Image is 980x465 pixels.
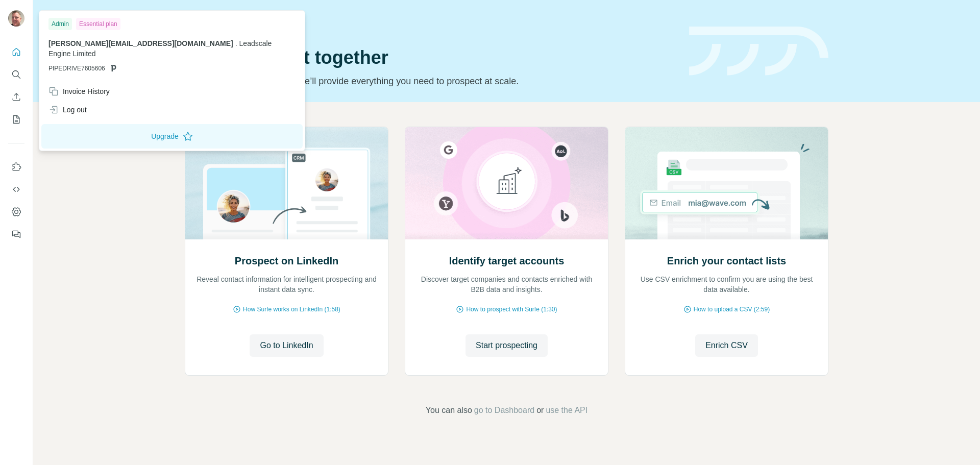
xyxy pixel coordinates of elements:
[185,19,677,29] div: Quick start
[41,124,303,149] button: Upgrade
[235,39,237,47] span: .
[8,88,24,106] button: Enrich CSV
[48,18,72,30] div: Admin
[635,274,818,295] p: Use CSV enrichment to confirm you are using the best data available.
[694,305,770,314] span: How to upload a CSV (2:59)
[466,305,557,314] span: How to prospect with Surfe (1:30)
[415,274,598,295] p: Discover target companies and contacts enriched with B2B data and insights.
[8,203,24,221] button: Dashboard
[76,18,120,30] div: Essential plan
[465,334,548,357] button: Start prospecting
[260,339,313,352] span: Go to LinkedIn
[426,404,472,417] span: You can also
[695,334,758,357] button: Enrich CSV
[546,404,587,417] button: use the API
[185,127,388,239] img: Prospect on LinkedIn
[625,127,828,239] img: Enrich your contact lists
[536,404,544,417] span: or
[705,339,748,352] span: Enrich CSV
[48,86,110,96] div: Invoice History
[405,127,608,239] img: Identify target accounts
[250,334,323,357] button: Go to LinkedIn
[8,10,24,27] img: Avatar
[185,47,677,68] h1: Let’s prospect together
[474,404,534,417] button: go to Dashboard
[8,43,24,61] button: Quick start
[185,74,677,88] p: Pick your starting point and we’ll provide everything you need to prospect at scale.
[8,110,24,129] button: My lists
[8,180,24,199] button: Use Surfe API
[8,65,24,84] button: Search
[689,27,828,76] img: banner
[667,254,786,268] h2: Enrich your contact lists
[8,158,24,176] button: Use Surfe on LinkedIn
[48,64,105,73] span: PIPEDRIVE7605606
[476,339,537,352] span: Start prospecting
[243,305,340,314] span: How Surfe works on LinkedIn (1:58)
[48,105,87,115] div: Log out
[195,274,378,295] p: Reveal contact information for intelligent prospecting and instant data sync.
[8,225,24,243] button: Feedback
[48,39,233,47] span: [PERSON_NAME][EMAIL_ADDRESS][DOMAIN_NAME]
[449,254,565,268] h2: Identify target accounts
[235,254,338,268] h2: Prospect on LinkedIn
